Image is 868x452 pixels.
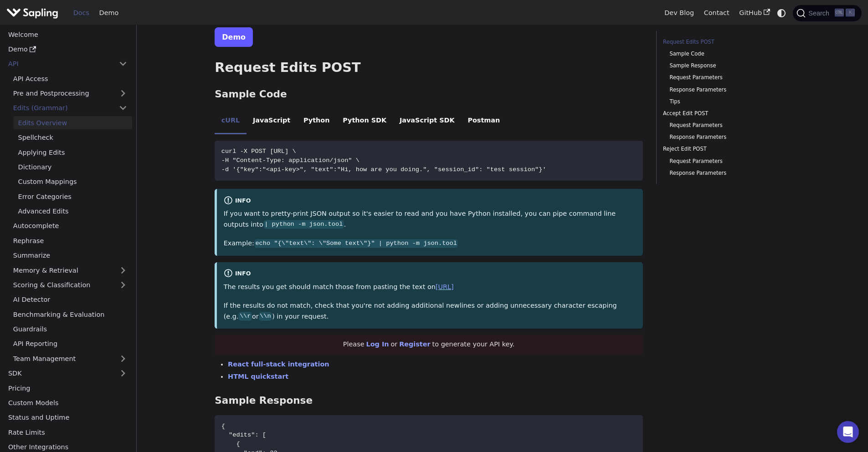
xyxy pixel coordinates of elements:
a: Sample Response [669,61,783,70]
li: Python [297,109,336,134]
a: Log In [366,340,389,348]
span: -H "Content-Type: application/json" \ [221,157,360,164]
a: Summarize [8,249,132,262]
a: Request Parameters [669,157,783,166]
a: Edits Overview [13,116,132,129]
h2: Request Edits POST [215,60,643,76]
span: [ [262,432,266,438]
a: Accept Edit POST [663,109,786,118]
p: If you want to pretty-print JSON output so it's easier to read and you have Python installed, you... [224,208,637,230]
a: Spellcheck [13,131,132,144]
div: Please or to generate your API key. [215,335,643,355]
span: -d '{"key":"<api-key>", "text":"Hi, how are you doing.", "session_id": "test session"}' [221,166,546,173]
a: Request Parameters [669,121,783,130]
a: [URL] [436,283,454,290]
li: cURL [215,109,246,134]
div: info [224,269,637,279]
button: Search (Ctrl+K) [793,5,861,21]
span: { [221,423,225,430]
kbd: K [846,9,855,17]
a: Request Parameters [669,73,783,82]
a: Error Categories [13,190,132,203]
code: \\n [259,312,272,321]
p: Example: [224,238,637,249]
li: JavaScript [247,109,297,134]
div: info [224,196,637,207]
a: Applying Edits [13,146,132,159]
a: Edits (Grammar) [8,102,132,115]
a: Sample Code [669,50,783,58]
a: Memory & Retrieval [8,264,132,277]
a: Response Parameters [669,133,783,142]
h3: Sample Response [215,395,643,407]
a: Rephrase [8,234,132,247]
p: The results you get should match those from pasting the text on [224,282,637,293]
button: Collapse sidebar category 'API' [114,57,132,71]
a: Pre and Postprocessing [8,87,132,100]
a: Response Parameters [669,86,783,94]
div: Open Intercom Messenger [837,421,859,443]
a: Welcome [3,28,132,41]
a: Pricing [3,381,132,395]
span: "edits" [229,432,255,438]
a: Custom Models [3,396,132,410]
li: JavaScript SDK [393,109,462,134]
a: Contact [699,6,734,20]
a: Tips [669,97,783,106]
code: | python -m json.tool [263,220,344,229]
a: Advanced Edits [13,205,132,218]
a: Docs [68,6,94,20]
a: Reject Edit POST [663,145,786,153]
a: Register [399,340,430,348]
a: Team Management [8,352,132,365]
a: Dictionary [13,161,132,174]
a: Sapling.ai [6,6,62,20]
h3: Sample Code [215,88,643,101]
span: Search [806,10,835,17]
a: Status and Uptime [3,411,132,424]
a: Autocomplete [8,219,132,233]
a: GitHub [734,6,775,20]
code: echo "{\"text\": \"Some text\"}" | python -m json.tool [254,239,458,248]
a: API Reporting [8,337,132,350]
code: \\r [238,312,252,321]
a: API Access [8,72,132,85]
a: API [3,57,114,71]
li: Python SDK [336,109,393,134]
img: Sapling.ai [6,6,58,20]
a: Demo [215,27,253,47]
span: : [255,432,258,438]
a: Guardrails [8,323,132,336]
a: SDK [3,367,114,380]
a: React full-stack integration [228,361,329,368]
a: Request Edits POST [663,38,786,46]
a: Rate Limits [3,426,132,439]
a: Dev Blog [659,6,699,20]
a: AI Detector [8,293,132,306]
a: Custom Mappings [13,175,132,188]
a: HTML quickstart [228,373,288,380]
a: Demo [3,43,132,56]
button: Switch between dark and light mode (currently system mode) [775,6,788,20]
a: Benchmarking & Evaluation [8,308,132,321]
span: { [236,441,240,447]
span: curl -X POST [URL] \ [221,148,296,155]
p: If the results do not match, check that you're not adding additional newlines or adding unnecessa... [224,300,637,322]
a: Scoring & Classification [8,279,132,292]
button: Expand sidebar category 'SDK' [114,367,132,380]
a: Response Parameters [669,169,783,178]
li: Postman [461,109,507,134]
a: Demo [94,6,123,20]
